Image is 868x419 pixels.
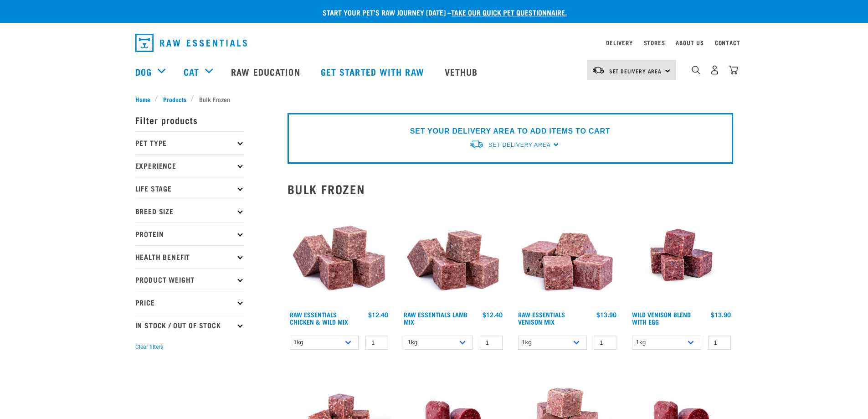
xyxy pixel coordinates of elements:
div: $12.40 [368,311,388,318]
a: Raw Education [222,53,311,90]
span: Products [163,94,186,104]
a: Cat [184,65,199,78]
p: In Stock / Out Of Stock [135,314,245,336]
input: 1 [480,336,503,350]
img: van-moving.png [592,66,605,74]
p: Protein [135,222,245,245]
a: Home [135,94,155,104]
span: Set Delivery Area [609,69,662,72]
a: Products [158,94,191,104]
a: About Us [676,41,704,44]
a: Stores [644,41,665,44]
a: take our quick pet questionnaire. [451,10,567,14]
a: Get started with Raw [312,53,436,90]
div: $13.90 [596,311,616,318]
p: Breed Size [135,200,245,222]
a: Wild Venison Blend with Egg [632,313,691,323]
p: Pet Type [135,131,245,154]
a: Vethub [436,53,489,90]
img: user.png [710,65,719,75]
img: home-icon-1@2x.png [692,66,700,74]
span: Set Delivery Area [488,142,550,148]
img: ?1041 RE Lamb Mix 01 [401,203,505,307]
input: 1 [708,336,731,350]
a: Raw Essentials Venison Mix [518,313,565,323]
img: 1113 RE Venison Mix 01 [516,203,619,307]
p: Experience [135,154,245,177]
a: Raw Essentials Lamb Mix [404,313,467,323]
img: home-icon@2x.png [729,65,738,75]
p: Life Stage [135,177,245,200]
span: Home [135,94,150,104]
p: Health Benefit [135,245,245,268]
div: $12.40 [483,311,503,318]
nav: breadcrumbs [135,94,733,104]
img: van-moving.png [469,140,484,149]
a: Contact [715,41,740,44]
input: 1 [365,336,388,350]
div: $13.90 [711,311,731,318]
img: Venison Egg 1616 [630,203,733,307]
h2: Bulk Frozen [288,182,733,196]
a: Dog [135,65,152,78]
img: Pile Of Cubed Chicken Wild Meat Mix [288,203,391,307]
a: Raw Essentials Chicken & Wild Mix [290,313,348,323]
a: Delivery [606,41,632,44]
input: 1 [594,336,616,350]
p: Filter products [135,109,245,131]
button: Clear filters [135,343,163,351]
img: Raw Essentials Logo [135,34,247,52]
p: SET YOUR DELIVERY AREA TO ADD ITEMS TO CART [410,126,610,137]
p: Price [135,291,245,314]
p: Product Weight [135,268,245,291]
nav: dropdown navigation [128,30,740,56]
